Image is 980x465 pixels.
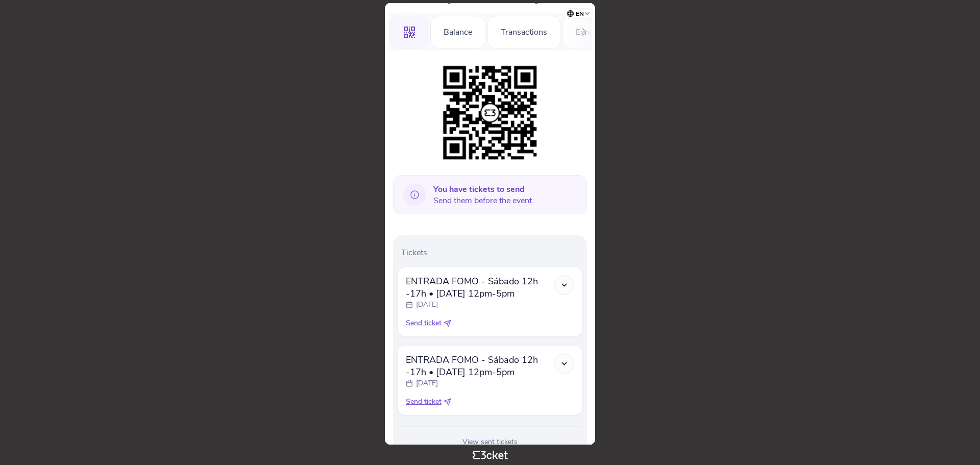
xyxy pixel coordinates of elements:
p: [DATE] [416,300,438,310]
p: Tickets [401,247,583,258]
a: Balance [430,26,485,37]
p: [DATE] [416,378,438,388]
b: You have tickets to send [433,184,525,195]
span: ENTRADA FOMO - Sábado 12h -17h • [DATE] 12pm-5pm [406,354,554,378]
div: View sent tickets [397,437,583,447]
span: Send ticket [406,397,442,407]
div: Transactions [487,16,560,48]
img: dbcb7a0d252245b8b7c76d9bfb992325.png [438,61,542,165]
span: ENTRADA FOMO - Sábado 12h -17h • [DATE] 12pm-5pm [406,275,554,300]
span: Send them before the event [433,184,532,206]
a: Transactions [487,26,560,37]
div: Balance [430,16,485,48]
span: Send ticket [406,318,442,328]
